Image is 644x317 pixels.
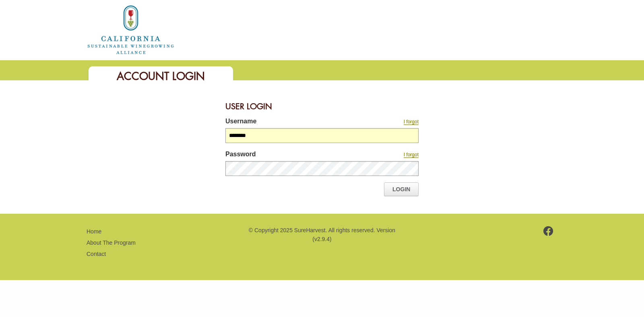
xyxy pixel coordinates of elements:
div: User Login [225,96,419,117]
img: footer-facebook.png [543,226,553,236]
a: I forgot [404,119,419,125]
p: © Copyright 2025 SureHarvest. All rights reserved. Version (v2.9.4) [248,226,396,244]
span: Account Login [117,69,205,83]
a: Home [87,228,101,235]
a: Contact [87,251,106,257]
label: Username [225,117,350,128]
label: Password [225,149,350,161]
a: About The Program [87,239,136,246]
img: logo_cswa2x.png [87,4,175,55]
a: Login [384,182,419,196]
a: I forgot [404,152,419,158]
a: Home [87,26,175,33]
